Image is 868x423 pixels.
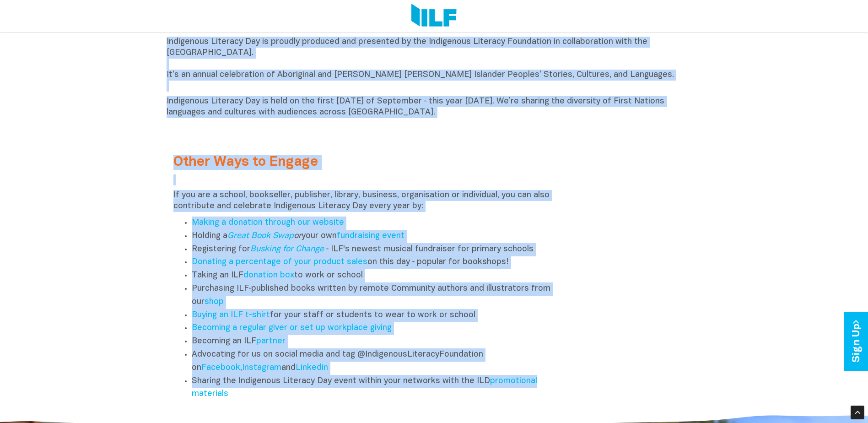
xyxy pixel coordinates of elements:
a: shop [205,298,224,306]
li: Advocating for us on social media and tag @IndigenousLiteracyFoundation on , and [192,348,561,375]
li: for your staff or students to wear to work or school [192,309,561,322]
a: Making a donation through our website [192,219,344,227]
li: on this day ‑ popular for bookshops! [192,256,561,269]
a: Becoming a regular giver or set up workplace giving [192,324,392,332]
a: partner [256,337,286,345]
li: Taking an ILF to work or school [192,269,561,282]
a: donation box [243,271,294,279]
p: Indigenous Literacy Day is proudly produced and presented by the Indigenous Literacy Foundation i... [167,37,702,92]
a: fundraising event [337,232,404,240]
a: Buying an ILF t-shirt [192,311,270,319]
a: Facebook [201,364,240,372]
a: Donating a percentage of your product sales [192,258,367,266]
li: Purchasing ILF‑published books written by remote Community authors and illustrators from our [192,282,561,309]
p: Indigenous Literacy Day is held on the first [DATE] of September ‑ this year [DATE]. We’re sharin... [167,96,702,118]
li: Registering for ‑ ILF's newest musical fundraiser for primary schools [192,243,561,256]
h2: Other Ways to Engage [173,155,561,170]
li: Holding a your own [192,230,561,243]
a: Linkedin [296,364,328,372]
img: Logo [411,4,457,28]
a: Great Book Swap [227,232,294,240]
li: Becoming an ILF [192,335,561,348]
a: Instagram [242,364,281,372]
a: Busking for Change [250,245,324,253]
div: Scroll Back to Top [851,406,864,419]
li: Sharing the Indigenous Literacy Day event within your networks with the ILD [192,375,561,401]
p: If you are a school, bookseller, publisher, library, business, organisation or individual, you ca... [173,190,561,212]
em: or [227,232,302,240]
